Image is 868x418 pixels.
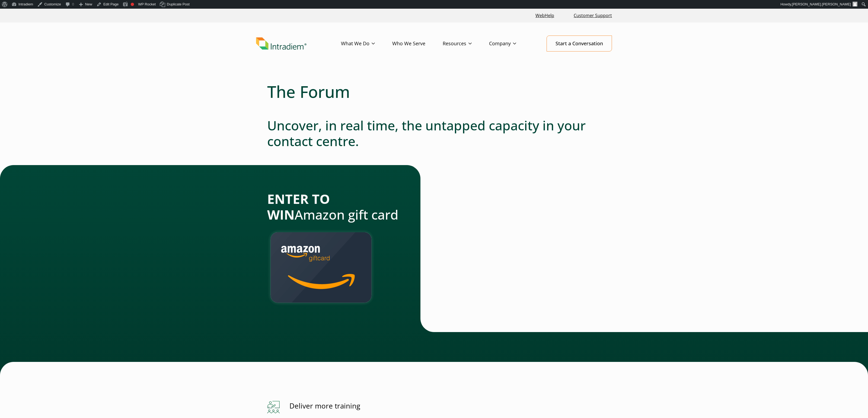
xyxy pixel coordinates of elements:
[792,2,851,6] span: [PERSON_NAME].[PERSON_NAME]
[341,36,392,52] a: What We Do
[131,3,134,6] div: Needs improvement
[547,36,612,52] a: Start a Conversation
[572,10,614,21] a: Customer Support
[267,82,601,101] h1: The Forum
[267,118,601,149] h2: Uncover, in real time, the untapped capacity in your contact centre.
[392,36,443,52] a: Who We Serve
[267,191,399,222] h2: Amazon gift card
[489,36,534,52] a: Company
[533,10,556,21] a: Link opens in a new window
[443,36,489,52] a: Resources
[267,401,280,413] img: Training Icon
[267,190,330,223] strong: ENTER TO WIN
[289,401,360,411] p: Deliver more training
[256,37,341,50] a: Link to homepage of Intradiem
[256,37,307,50] img: Intradiem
